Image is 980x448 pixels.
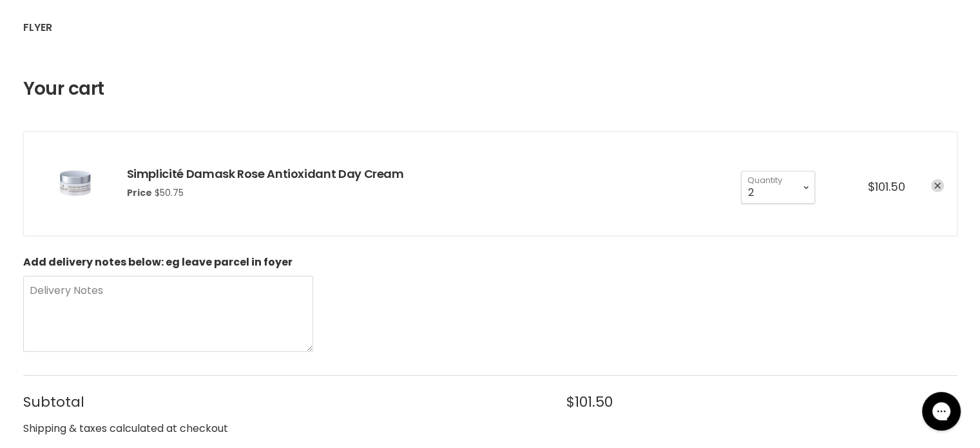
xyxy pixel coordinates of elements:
[566,394,613,410] span: $101.50
[931,179,944,192] a: remove Simplicité Damask Rose Antioxidant Day Cream
[916,387,967,435] iframe: Gorgias live chat messenger
[23,421,957,437] div: Shipping & taxes calculated at checkout
[14,14,62,41] a: Flyer
[155,186,184,199] span: $50.75
[37,145,114,222] img: Simplicité Damask Rose Antioxidant Day Cream
[741,171,815,203] select: Quantity
[23,394,539,410] span: Subtotal
[23,79,104,99] h1: Your cart
[868,179,905,195] span: $101.50
[127,186,152,199] span: Price
[23,255,293,269] b: Add delivery notes below: eg leave parcel in foyer
[127,166,404,182] a: Simplicité Damask Rose Antioxidant Day Cream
